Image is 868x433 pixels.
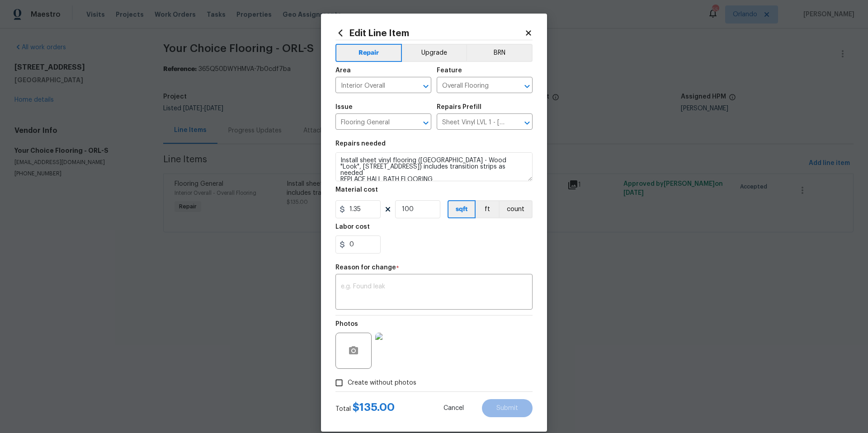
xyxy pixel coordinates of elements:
[335,224,370,230] h5: Labor cost
[496,405,518,412] span: Submit
[335,104,353,110] h5: Issue
[335,264,396,271] h5: Reason for change
[476,200,499,218] button: ft
[335,152,533,181] textarea: Install sheet vinyl flooring ([GEOGRAPHIC_DATA] - Wood "Look", [STREET_ADDRESS]) includes transit...
[353,402,395,413] span: $ 135.00
[348,378,416,388] span: Create without photos
[335,321,358,327] h5: Photos
[420,80,432,93] button: Open
[482,399,533,417] button: Submit
[335,44,402,62] button: Repair
[335,67,351,74] h5: Area
[335,187,378,193] h5: Material cost
[402,44,467,62] button: Upgrade
[420,117,432,129] button: Open
[499,200,533,218] button: count
[521,80,533,93] button: Open
[448,200,476,218] button: sqft
[429,399,478,417] button: Cancel
[437,67,462,74] h5: Feature
[335,403,395,414] div: Total
[443,405,464,412] span: Cancel
[437,104,481,110] h5: Repairs Prefill
[521,117,533,129] button: Open
[466,44,533,62] button: BRN
[335,28,524,38] h2: Edit Line Item
[335,141,386,147] h5: Repairs needed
